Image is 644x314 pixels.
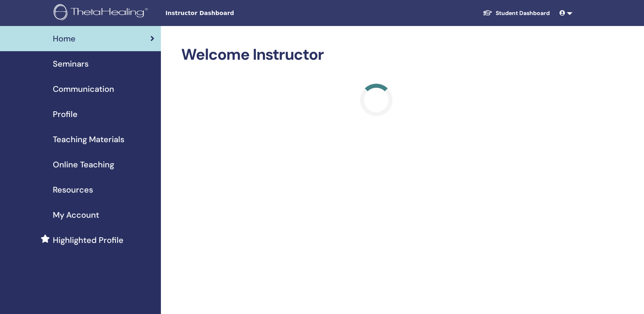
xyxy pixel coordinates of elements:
[53,83,114,95] span: Communication
[53,32,76,45] span: Home
[53,108,78,120] span: Profile
[54,4,151,22] img: logo.png
[53,209,99,221] span: My Account
[181,45,571,64] h2: Welcome Instructor
[476,6,556,21] a: Student Dashboard
[165,9,287,17] span: Instructor Dashboard
[483,9,492,16] img: graduation-cap-white.svg
[53,234,124,246] span: Highlighted Profile
[53,133,124,145] span: Teaching Materials
[53,184,93,196] span: Resources
[53,158,114,171] span: Online Teaching
[53,58,89,70] span: Seminars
